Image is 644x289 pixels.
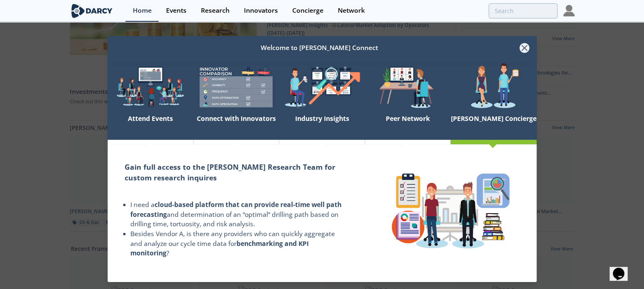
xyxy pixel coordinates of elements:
[279,111,365,140] div: Industry Insights
[130,200,348,229] li: I need a and determination of an “optimal” drilling path based on drilling time, tortuosity, and ...
[338,7,365,14] div: Network
[279,63,365,111] img: welcome-find-a12191a34a96034fcac36f4ff4d37733.png
[119,40,520,56] div: Welcome to [PERSON_NAME] Connect
[130,229,348,258] li: Besides Vendor A, is there any providers who can quickly aggregate and analyze our cycle time dat...
[451,111,537,140] div: [PERSON_NAME] Concierge
[451,63,537,111] img: welcome-concierge-wide-20dccca83e9cbdbb601deee24fb8df72.png
[292,7,323,14] div: Concierge
[107,63,193,111] img: welcome-explore-560578ff38cea7c86bcfe544b5e45342.png
[244,7,278,14] div: Innovators
[125,162,348,183] h2: Gain full access to the [PERSON_NAME] Research Team for custom research inquires
[201,7,230,14] div: Research
[610,256,636,281] iframe: chat widget
[133,7,152,14] div: Home
[166,7,187,14] div: Events
[70,4,114,18] img: logo-wide.svg
[130,239,309,258] strong: benchmarking and KPI monitoring
[130,200,341,219] strong: cloud-based platform that can provide real-time well path forecasting
[365,63,451,111] img: welcome-attend-b816887fc24c32c29d1763c6e0ddb6e6.png
[489,3,558,18] input: Advanced Search
[193,111,279,140] div: Connect with Innovators
[365,111,451,140] div: Peer Network
[563,5,575,16] img: Profile
[387,168,515,253] img: concierge-details-e70ed233a7353f2f363bd34cf2359179.png
[193,63,279,111] img: welcome-compare-1b687586299da8f117b7ac84fd957760.png
[107,111,193,140] div: Attend Events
